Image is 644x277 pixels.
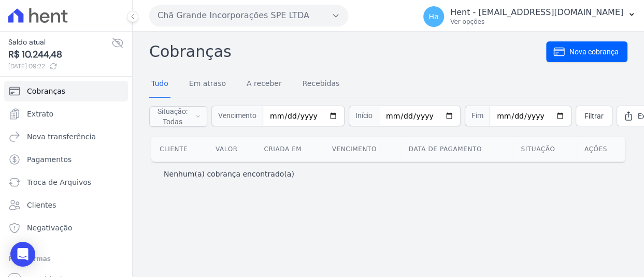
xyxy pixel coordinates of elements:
span: Cobranças [27,86,65,96]
span: Início [349,106,379,126]
h2: Cobranças [149,40,546,63]
span: Clientes [27,200,56,210]
span: R$ 10.244,48 [8,48,111,62]
th: Criada em [255,137,323,162]
th: Cliente [151,137,207,162]
a: Em atraso [187,71,228,98]
span: Saldo atual [8,37,111,48]
span: Fim [465,106,490,126]
span: Ha [428,13,438,20]
th: Valor [207,137,255,162]
span: [DATE] 09:22 [8,62,111,71]
span: Extrato [27,109,53,119]
a: A receber [245,71,284,98]
a: Negativação [4,217,128,238]
th: Situação [512,137,576,162]
a: Cobranças [4,81,128,101]
span: Nova cobrança [569,47,619,57]
span: Negativação [27,223,73,233]
span: Pagamentos [27,154,71,165]
a: Nova cobrança [546,41,627,62]
button: Ha Hent - [EMAIL_ADDRESS][DOMAIN_NAME] Ver opções [415,2,644,31]
p: Ver opções [450,18,623,26]
a: Extrato [4,104,128,124]
span: Filtrar [584,111,604,121]
th: Data de pagamento [400,137,513,162]
a: Nova transferência [4,126,128,147]
p: Hent - [EMAIL_ADDRESS][DOMAIN_NAME] [450,7,623,18]
div: Open Intercom Messenger [10,242,35,267]
th: Ações [576,137,625,162]
button: Chã Grande Incorporações SPE LTDA [149,5,348,26]
button: Situação: Todas [149,106,207,127]
span: Vencimento [211,106,263,126]
a: Clientes [4,195,128,215]
a: Troca de Arquivos [4,172,128,193]
span: Situação: Todas [156,106,189,127]
a: Filtrar [576,106,612,126]
span: Nova transferência [27,132,96,142]
div: Plataformas [8,253,124,265]
th: Vencimento [324,137,400,162]
a: Tudo [149,71,170,98]
p: Nenhum(a) cobrança encontrado(a) [164,169,294,179]
span: Troca de Arquivos [27,177,91,187]
a: Pagamentos [4,149,128,170]
a: Recebidas [300,71,342,98]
